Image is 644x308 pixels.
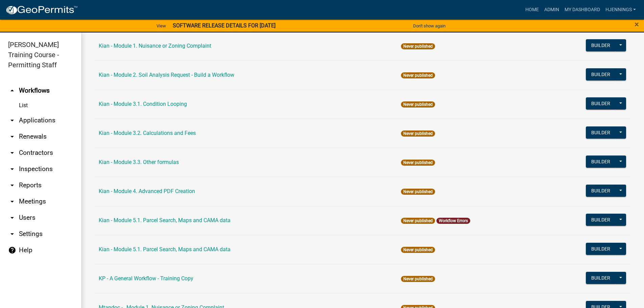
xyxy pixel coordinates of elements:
span: Never published [401,131,435,137]
a: View [154,20,169,31]
button: Close [635,20,639,28]
span: Never published [401,218,435,224]
button: Builder [586,97,616,110]
span: Never published [401,43,435,49]
span: Never published [401,247,435,253]
i: arrow_drop_down [8,230,16,238]
i: arrow_drop_down [8,214,16,222]
span: Never published [401,101,435,108]
button: Builder [586,126,616,139]
i: help [8,246,16,254]
a: KP - A General Workflow - Training Copy [99,275,193,282]
a: Home [523,3,542,16]
a: Kian - Module 5.1. Parcel Search, Maps and CAMA data [99,217,231,223]
button: Builder [586,272,616,284]
span: × [635,20,639,29]
i: arrow_drop_up [8,87,16,95]
button: Builder [586,68,616,80]
a: Kian - Module 3.1. Condition Looping [99,101,187,107]
a: Admin [542,3,562,16]
span: Never published [401,189,435,195]
button: Builder [586,243,616,255]
i: arrow_drop_down [8,181,16,189]
i: arrow_drop_down [8,116,16,124]
a: Kian - Module 3.2. Calculations and Fees [99,130,196,136]
button: Don't show again [410,20,448,31]
a: Kian - Module 3.3. Other formulas [99,159,179,165]
i: arrow_drop_down [8,197,16,206]
strong: SOFTWARE RELEASE DETAILS FOR [DATE] [173,22,276,29]
a: hjennings [603,3,639,16]
a: My Dashboard [562,3,603,16]
a: Kian - Module 1. Nuisance or Zoning Complaint [99,43,211,49]
i: arrow_drop_down [8,133,16,141]
span: Never published [401,276,435,282]
a: Kian - Module 2. Soil Analysis Request - Build a Workflow [99,72,234,78]
a: Workflow Errors [439,218,468,223]
i: arrow_drop_down [8,149,16,157]
button: Builder [586,185,616,197]
button: Builder [586,39,616,51]
a: Kian - Module 4. Advanced PDF Creation [99,188,195,194]
a: Kian - Module 5.1. Parcel Search, Maps and CAMA data [99,246,231,253]
i: arrow_drop_down [8,165,16,173]
button: Builder [586,156,616,168]
button: Builder [586,214,616,226]
span: Never published [401,72,435,78]
span: Never published [401,160,435,166]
